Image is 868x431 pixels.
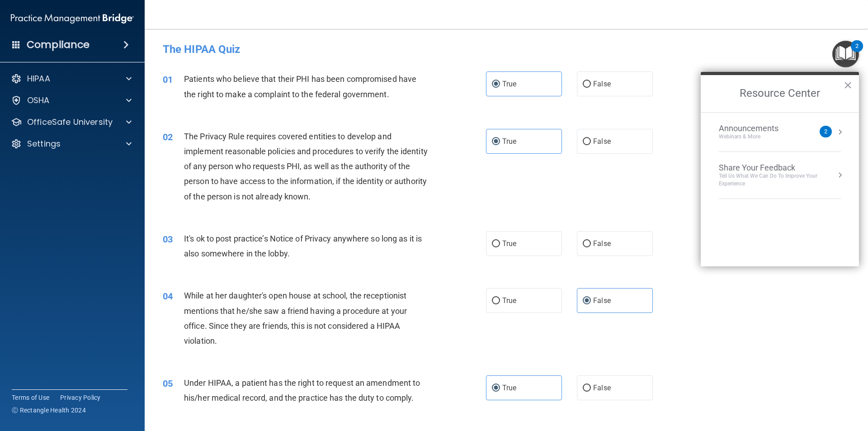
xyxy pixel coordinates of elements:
[719,172,841,188] div: Tell Us What We Can Do to Improve Your Experience
[492,298,500,304] input: True
[502,80,516,88] span: True
[11,9,134,28] img: PMB logo
[12,406,86,415] span: Ⓒ Rectangle Health 2024
[502,384,516,392] span: True
[701,75,859,112] h2: Resource Center
[184,74,416,99] span: Patients who believe that their PHI has been compromised have the right to make a complaint to th...
[583,81,591,88] input: False
[163,378,173,389] span: 05
[184,291,407,346] span: While at her daughter's open house at school, the receptionist mentions that he/she saw a friend ...
[583,385,591,392] input: False
[27,95,50,106] p: OSHA
[184,378,420,403] span: Under HIPAA, a patient has the right to request an amendment to his/her medical record, and the p...
[502,137,516,146] span: True
[593,137,611,146] span: False
[583,241,591,247] input: False
[855,46,859,58] div: 2
[11,73,132,84] a: HIPAA
[492,385,500,392] input: True
[593,239,611,248] span: False
[27,117,113,128] p: OfficeSafe University
[11,95,132,106] a: OSHA
[27,73,50,84] p: HIPAA
[701,72,859,266] div: Resource Center
[719,123,797,133] div: Announcements
[11,138,132,149] a: Settings
[719,133,797,141] div: Webinars & More
[163,74,173,85] span: 01
[60,393,101,402] a: Privacy Policy
[844,78,852,92] button: Close
[163,234,173,245] span: 03
[593,384,611,392] span: False
[163,291,173,302] span: 04
[502,239,516,248] span: True
[27,38,90,51] h4: Compliance
[593,80,611,88] span: False
[163,43,850,55] h4: The HIPAA Quiz
[11,117,132,128] a: OfficeSafe University
[163,132,173,142] span: 02
[832,41,859,67] button: Open Resource Center, 2 new notifications
[184,234,422,258] span: It's ok to post practice’s Notice of Privacy anywhere so long as it is also somewhere in the lobby.
[12,393,49,402] a: Terms of Use
[719,163,841,173] div: Share Your Feedback
[583,298,591,304] input: False
[593,296,611,305] span: False
[492,81,500,88] input: True
[492,241,500,247] input: True
[184,132,428,201] span: The Privacy Rule requires covered entities to develop and implement reasonable policies and proce...
[27,138,61,149] p: Settings
[583,138,591,145] input: False
[492,138,500,145] input: True
[502,296,516,305] span: True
